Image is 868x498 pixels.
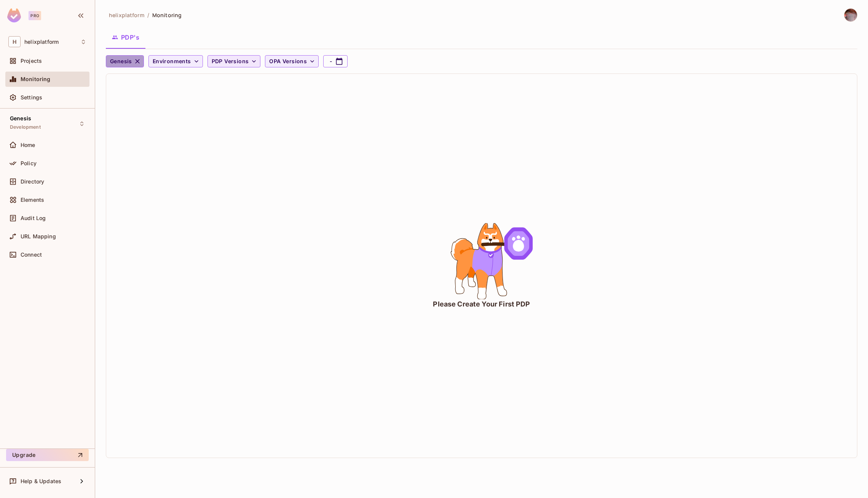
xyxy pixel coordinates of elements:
span: H [8,36,21,47]
span: Elements [21,197,44,203]
button: Genesis [106,55,144,67]
div: animation [424,223,539,299]
button: PDP's [106,28,145,47]
div: Pro [29,11,41,20]
span: Audit Log [21,215,46,221]
span: Monitoring [21,76,51,82]
span: Directory [21,179,44,185]
span: Help & Updates [21,478,61,484]
span: PDP Versions [212,57,249,66]
span: Connect [21,252,42,258]
button: PDP Versions [207,55,261,67]
img: David Earl [844,9,857,21]
span: Projects [21,58,42,64]
button: Environments [148,55,203,67]
span: Environments [153,57,191,66]
img: SReyMgAAAABJRU5ErkJggg== [7,8,21,22]
span: Genesis [110,57,132,66]
span: Monitoring [152,11,182,19]
span: Genesis [10,115,31,121]
span: Settings [21,94,42,101]
span: Workspace: helixplatform [24,39,59,45]
span: Policy [21,160,37,166]
span: Home [21,142,35,148]
span: Development [10,124,41,130]
div: Please Create Your First PDP [433,299,530,309]
button: - [323,55,348,67]
button: OPA Versions [265,55,319,67]
li: / [147,11,149,19]
span: the active workspace [109,11,144,19]
span: OPA Versions [269,57,307,66]
button: Upgrade [6,449,89,461]
span: URL Mapping [21,233,56,239]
